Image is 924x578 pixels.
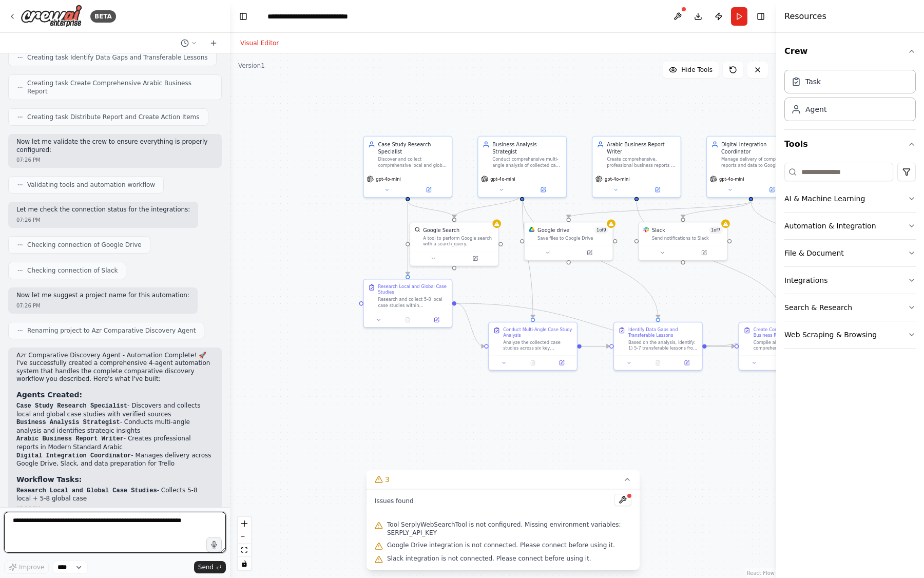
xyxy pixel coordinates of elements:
div: Business Analysis StrategistConduct comprehensive multi-angle analysis of collected case studies,... [477,136,567,198]
g: Edge from 3c03ca1f-947f-49bd-816d-9101c395e73d to fbe51220-73aa-4682-a7e4-4755c6f0eeb2 [456,300,484,350]
button: No output available [393,316,423,324]
span: Slack integration is not connected. Please connect before using it. [387,554,591,563]
strong: Agents Created: [16,391,82,399]
li: - Discovers and collects local and global case studies with verified sources [16,402,214,418]
button: File & Document [784,240,916,266]
div: Based on the analysis, identify: 1) 5-7 transferable lessons from case studies, classifying each ... [628,340,698,351]
button: Tools [784,130,916,159]
div: Crew [784,66,916,129]
code: Case Study Research Specialist [16,402,127,410]
div: SerplyWebSearchToolGoogle SearchA tool to perform Google search with a search_query. [410,222,499,266]
p: Now let me validate the crew to ensure everything is properly configured: [16,138,214,154]
div: BETA [90,10,116,23]
button: Integrations [784,267,916,294]
button: Visual Editor [234,37,285,49]
g: Edge from 2fffeb7f-2a69-4da1-8af5-5c04072b23de to 74a193a1-4398-400c-b8db-b42c608bca86 [680,201,755,218]
span: Hide Tools [681,66,713,74]
span: Creating task Distribute Report and Create Action Items [27,113,200,121]
div: Compile all analysis into a comprehensive 900-1200 word business report in Modern Standard Arabic... [754,340,823,351]
span: Creating task Identify Data Gaps and Transferable Lessons [27,53,208,62]
div: Create Comprehensive Arabic Business ReportCompile all analysis into a comprehensive 900-1200 wor... [738,322,827,371]
div: Google drive [537,227,569,234]
div: Research Local and Global Case Studies [378,284,448,295]
div: Case Study Research SpecialistDiscover and collect comprehensive local and global case studies re... [363,136,452,198]
span: Improve [19,563,44,571]
div: Agent [805,104,826,114]
div: Save files to Google Drive [537,235,608,241]
span: Number of enabled actions [709,227,723,234]
button: Click to speak your automation idea [206,537,222,552]
button: Hide left sidebar [236,9,251,24]
div: Version 1 [238,62,265,70]
div: Analyze the collected case studies across six key dimensions: 1) Revenue model & pricing, 2) Cust... [503,340,572,351]
g: Edge from 3c03ca1f-947f-49bd-816d-9101c395e73d to 7e7b5224-7e0f-49c6-afce-4c8e5002feb0 [456,300,735,350]
button: Open in side panel [569,248,610,257]
span: Checking connection of Slack [27,266,118,275]
span: 3 [385,474,390,485]
li: - Collects 5-8 local + 5-8 global case [16,487,214,503]
li: - Creates professional reports in Modern Standard Arabic [16,435,214,451]
button: Open in side panel [752,185,792,194]
button: Open in side panel [409,185,449,194]
code: Research Local and Global Case Studies [16,487,157,494]
div: SlackSlack1of7Send notifications to Slack [639,222,728,261]
div: A tool to perform Google search with a search_query. [423,235,494,246]
img: Slack [643,227,649,233]
div: Research and collect 5-8 local case studies within {market_scope} and 5-8 global case studies rel... [378,297,448,308]
span: Google Drive integration is not connected. Please connect before using it. [387,541,615,549]
div: 07:26 PM [16,216,190,224]
span: Validating tools and automation workflow [27,181,155,189]
p: I've successfully created a comprehensive 4-agent automation system that handles the complete com... [16,359,214,383]
div: Arabic Business Report Writer [607,141,676,155]
p: Let me check the connection status for the integrations: [16,206,190,214]
span: gpt-4o-mini [605,176,630,182]
span: Number of enabled actions [594,227,608,234]
div: Discover and collect comprehensive local and global case studies related to {client_business_acti... [378,157,448,168]
div: Conduct Multi-Angle Case Study Analysis [503,327,572,338]
img: Logo [21,5,82,28]
button: Improve [4,561,49,574]
div: Create Comprehensive Arabic Business Report [754,327,823,338]
div: React Flow controls [238,517,251,570]
button: No output available [643,359,673,368]
button: Switch to previous chat [177,37,201,49]
button: 3 [367,470,640,489]
h4: Resources [784,10,826,23]
g: Edge from 217bd109-f6b9-48ea-abb7-d394e82e25d5 to dc09c236-9d8f-405b-acab-9d7704f2f7c1 [518,194,662,318]
button: Open in side panel [684,248,724,257]
h2: Azr Comparative Discovery Agent - Automation Complete! 🚀 [16,352,214,360]
li: - Conducts multi-angle analysis and identifies strategic insights [16,418,214,435]
button: Web Scraping & Browsing [784,321,916,348]
div: Manage delivery of completed reports and data to Google Drive, create Trello cards for data gaps ... [721,157,791,168]
code: Arabic Business Report Writer [16,435,124,442]
span: gpt-4o-mini [490,176,515,182]
g: Edge from 2fffeb7f-2a69-4da1-8af5-5c04072b23de to 21dd79df-f5c5-4add-bb75-bc96ba7490ad [747,201,912,275]
strong: Workflow Tasks: [16,475,82,484]
button: Open in side panel [549,359,574,368]
div: Create comprehensive, professional business reports in Modern Standard Arabic with clear structur... [607,157,676,168]
code: Business Analysis Strategist [16,419,120,426]
div: Google Search [423,227,459,234]
div: Identify Data Gaps and Transferable Lessons [628,327,698,338]
div: Slack [652,227,665,234]
span: Checking connection of Google Drive [27,241,142,249]
span: Send [198,563,214,571]
button: No output available [518,359,548,368]
button: toggle interactivity [238,557,251,570]
button: Open in side panel [523,185,564,194]
button: Open in side panel [675,359,699,368]
button: Open in side panel [455,254,495,263]
button: Open in side panel [637,185,678,194]
p: Now let me suggest a project name for this automation: [16,292,189,300]
span: Creating task Create Comprehensive Arabic Business Report [27,79,213,95]
g: Edge from 217bd109-f6b9-48ea-abb7-d394e82e25d5 to fbe51220-73aa-4682-a7e4-4755c6f0eeb2 [518,194,536,318]
span: gpt-4o-mini [719,176,744,182]
button: Open in side panel [425,316,449,324]
div: Google DriveGoogle drive1of9Save files to Google Drive [524,222,613,261]
div: Research Local and Global Case StudiesResearch and collect 5-8 local case studies within {market_... [363,279,452,327]
div: 07:26 PM [16,156,214,164]
span: Tool SerplyWebSearchTool is not configured. Missing environment variables: SERPLY_API_KEY [387,521,631,537]
img: SerplyWebSearchTool [415,227,420,233]
span: Issues found [375,497,414,505]
div: Arabic Business Report WriterCreate comprehensive, professional business reports in Modern Standa... [592,136,681,198]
